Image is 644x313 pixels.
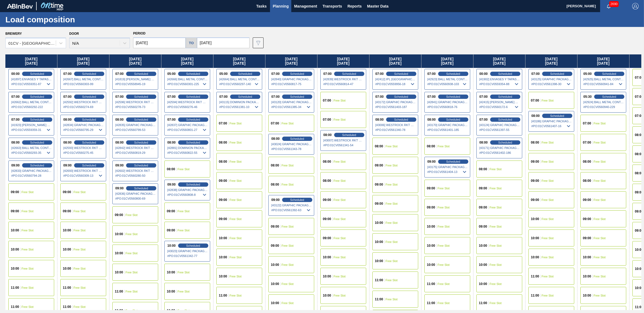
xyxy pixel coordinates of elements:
[219,95,228,98] span: 07:00
[109,54,161,68] div: [DATE] [DATE]
[133,37,186,48] input: mm/dd/yyyy
[271,137,280,140] span: 08:00
[479,206,487,209] span: 09:00
[230,198,242,201] span: Free Slot
[11,95,20,98] span: 07:00
[427,206,435,209] span: 09:00
[5,32,22,36] label: Brewery
[5,16,101,23] h1: Load composition
[167,123,208,127] span: [42837] GRAPHIC PACKAGING INTERNATIONA - 0008221069
[63,81,104,87] span: # PO : 01CV0560303-99
[63,146,104,149] span: [42593] WESTROCK RKT COMPANY CORRUGATE - 0008365594
[186,72,200,75] span: Scheduled
[602,95,616,98] span: Scheduled
[282,164,294,167] span: Free Slot
[386,183,398,186] span: Free Slot
[63,172,104,179] span: # PO : 01CV0560309-13
[635,95,643,98] span: 07:00
[375,72,384,75] span: 07:00
[219,122,227,125] span: 07:00
[446,160,460,163] span: Scheduled
[427,95,436,98] span: 07:00
[531,114,540,117] span: 08:00
[334,217,346,221] span: Free Slot
[583,104,624,110] span: # PO : 01CV0560940-229
[479,100,520,104] span: [42415] Brooks and Whittle - Saint Louis - 0008221115
[323,133,332,137] span: 08:00
[271,72,280,75] span: 07:00
[115,127,156,133] span: # PO : 01CV0560799-53
[323,78,364,81] span: [42839] WESTROCK RKT COMPANY CORRUGATE - 0008365594
[290,95,304,98] span: Scheduled
[531,198,539,201] span: 09:00
[271,100,312,104] span: [43120] GRAPHIC PACKAGING INTERNATIONA - 0008221069
[375,104,416,110] span: # PO : 01CV0561403-187
[375,100,416,104] span: [43172] GRAPHIC PACKAGING INTERNATIONA - 0008221069
[323,72,332,75] span: 07:00
[63,72,72,75] span: 07:00
[498,72,512,75] span: Scheduled
[11,127,52,133] span: # PO : 01CV0559359-31
[427,81,468,87] span: # PO : 01CV0560938-103
[323,160,331,163] span: 08:00
[134,141,148,144] span: Scheduled
[271,95,280,98] span: 07:00
[375,95,384,98] span: 07:00
[134,164,148,167] span: Scheduled
[531,141,539,144] span: 08:00
[7,4,33,9] img: TNhmsLtSVTkK8tSr43FrP2fwEKptu5GPRR3wAAAABJRU5ErkJggg==
[294,3,317,9] span: Management
[134,118,148,121] span: Scheduled
[427,169,468,175] span: # PO : 01CV0561404-13
[63,164,72,167] span: 09:00
[479,95,488,98] span: 07:00
[167,104,208,110] span: # PO : 01CV0560276-46
[323,139,364,142] span: [43007] WESTROCK RKT COMPANY CORRUGATE - 0008365594
[531,179,539,182] span: 09:00
[594,179,606,182] span: Free Slot
[82,141,96,144] span: Scheduled
[531,160,539,163] span: 09:00
[11,118,20,121] span: 07:00
[290,72,304,75] span: Scheduled
[219,217,227,221] span: 09:00
[230,122,242,125] span: Free Slot
[323,217,331,221] span: 09:00
[334,179,346,182] span: Free Slot
[271,198,280,201] span: 09:00
[219,72,228,75] span: 05:00
[479,81,520,87] span: # PO : 01CV0559354-88
[219,100,260,104] span: [43115] DOMINION PACKAGING, INC. - 0008325026
[265,54,317,68] div: [DATE] [DATE]
[115,104,156,110] span: # PO : 01CV0560278-73
[635,172,643,175] span: 08:00
[323,99,331,102] span: 07:00
[30,95,44,98] span: Scheduled
[167,210,175,213] span: 09:00
[69,32,79,36] label: Door
[479,146,520,149] span: [43171] GRAPHIC PACKAGING INTERNATIONA - 0008221069
[375,123,416,127] span: [43006] WESTROCK RKT COMPANY CORRUGATE - 0008365594
[600,2,617,10] button: Notifications
[427,118,436,121] span: 08:00
[632,3,639,9] img: Logout
[11,72,20,75] span: 00:00
[479,168,487,171] span: 08:00
[583,122,591,125] span: 07:00
[635,191,643,194] span: 09:00
[479,104,520,110] span: # PO : 01CV0560172-6
[30,72,44,75] span: Scheduled
[115,195,156,202] span: # PO : 01CV0560800-69
[498,95,512,98] span: Scheduled
[167,95,176,98] span: 07:00
[115,169,156,172] span: [42602] WESTROCK RKT COMPANY CORRUGATE - 0008365594
[271,122,279,125] span: 07:00
[167,118,176,121] span: 07:00
[542,198,554,201] span: Free Slot
[167,183,176,186] span: 09:00
[635,133,643,137] span: 08:00
[367,3,388,9] span: Master Data
[446,95,460,98] span: Scheduled
[583,141,591,144] span: 07:00
[219,78,260,81] span: [42664] BALL METAL CONTAINER GROUP - 0008221649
